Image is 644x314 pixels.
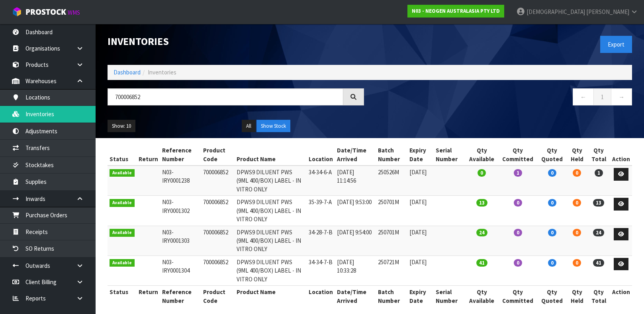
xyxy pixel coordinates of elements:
span: 0 [548,229,556,236]
span: 0 [514,229,522,236]
button: Export [600,36,632,53]
td: 250721M [376,255,408,285]
th: Qty Total [587,144,610,166]
th: Qty Quoted [537,144,567,166]
th: Product Name [235,144,307,166]
td: N03-IRY0001303 [160,226,202,255]
th: Date/Time Arrived [335,286,376,307]
th: Qty Committed [498,144,537,166]
a: N03 - NEOGEN AUSTRALASIA PTY LTD [407,5,504,18]
td: [DATE] 11:14:56 [335,166,376,196]
td: 700006852 [201,166,235,196]
th: Status [108,286,137,307]
span: [DATE] [409,198,427,206]
td: 250701M [376,196,408,226]
th: Product Code [201,144,235,166]
th: Qty Available [465,286,498,307]
th: Return [137,144,160,166]
th: Batch Number [376,144,408,166]
span: 24 [593,229,604,236]
td: N03-IRY0001304 [160,255,202,285]
span: Available [110,229,135,237]
span: Available [110,199,135,207]
span: 0 [514,259,522,267]
th: Reference Number [160,144,202,166]
td: N03-IRY0001238 [160,166,202,196]
span: Available [110,259,135,267]
span: [PERSON_NAME] [586,8,629,16]
th: Expiry Date [407,286,433,307]
strong: N03 - NEOGEN AUSTRALASIA PTY LTD [412,8,500,14]
img: cube-alt.png [12,7,22,17]
th: Product Name [235,286,307,307]
span: 0 [573,259,581,267]
th: Action [610,144,632,166]
th: Reference Number [160,286,202,307]
td: 250701M [376,226,408,255]
th: Qty Available [465,144,498,166]
td: 34-28-7-B [307,226,335,255]
span: Inventories [148,68,176,76]
td: [DATE] 9:54:00 [335,226,376,255]
th: Serial Number [434,286,466,307]
span: 0 [548,199,556,207]
span: 1 [514,169,522,177]
th: Expiry Date [407,144,433,166]
span: ProStock [25,7,66,17]
td: 700006852 [201,196,235,226]
th: Qty Held [567,144,587,166]
button: All [242,120,256,133]
th: Action [610,286,632,307]
th: Batch Number [376,286,408,307]
td: 700006852 [201,226,235,255]
th: Date/Time Arrived [335,144,376,166]
span: 0 [573,169,581,177]
th: Qty Committed [498,286,537,307]
th: Qty Quoted [537,286,567,307]
span: 41 [476,259,487,267]
nav: Page navigation [376,88,632,108]
span: 1 [595,169,603,177]
a: 1 [593,88,611,105]
span: 0 [514,199,522,207]
td: 34-34-7-B [307,255,335,285]
td: 34-34-6-A [307,166,335,196]
span: [DEMOGRAPHIC_DATA] [527,8,585,16]
td: DPWS9 DILUENT PWS (9ML 400/BOX) LABEL - IN VITRO ONLY [235,226,307,255]
th: Status [108,144,137,166]
span: 0 [573,199,581,207]
span: 13 [593,199,604,207]
th: Location [307,286,335,307]
button: Show: 10 [108,120,135,133]
span: 0 [573,229,581,236]
small: WMS [68,9,80,16]
input: Search inventories [108,88,343,105]
span: 41 [593,259,604,267]
th: Qty Held [567,286,587,307]
a: Dashboard [114,68,141,76]
span: 0 [548,169,556,177]
th: Location [307,144,335,166]
span: Available [110,169,135,177]
td: N03-IRY0001302 [160,196,202,226]
span: [DATE] [409,258,427,266]
span: [DATE] [409,168,427,176]
span: 13 [476,199,487,207]
td: [DATE] 9:53:00 [335,196,376,226]
td: 35-39-7-A [307,196,335,226]
td: 250526M [376,166,408,196]
td: 700006852 [201,255,235,285]
th: Return [137,286,160,307]
span: 0 [548,259,556,267]
a: ← [573,88,594,105]
span: 0 [478,169,486,177]
span: 24 [476,229,487,236]
th: Product Code [201,286,235,307]
td: DPWS9 DILUENT PWS (9ML 400/BOX) LABEL - IN VITRO ONLY [235,196,307,226]
th: Qty Total [587,286,610,307]
td: DPWS9 DILUENT PWS (9ML 400/BOX) LABEL - IN VITRO ONLY [235,166,307,196]
td: [DATE] 10:33:28 [335,255,376,285]
button: Show Stock [256,120,290,133]
th: Serial Number [434,144,466,166]
h1: Inventories [108,36,364,47]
